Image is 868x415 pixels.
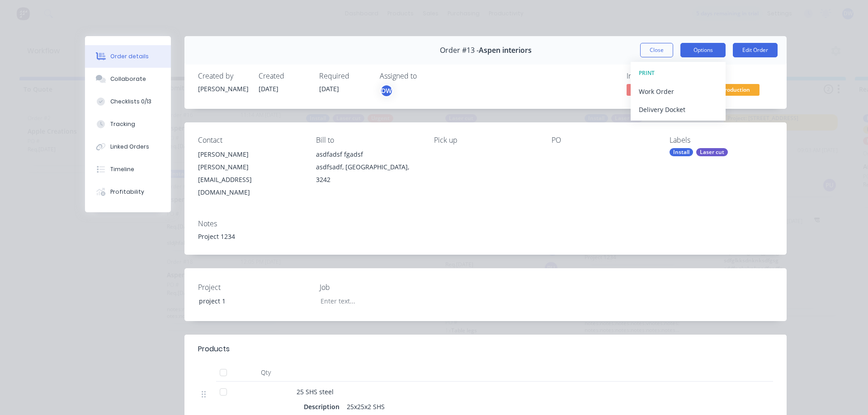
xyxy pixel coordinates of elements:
[192,294,305,308] div: project 1
[85,45,171,68] button: Order details
[639,103,717,116] div: Delivery Docket
[85,113,171,135] button: Tracking
[316,161,420,186] div: asdfsadf, [GEOGRAPHIC_DATA], 3242
[304,400,343,413] div: Description
[316,148,420,186] div: asdfadsf fgadsfasdfsadf, [GEOGRAPHIC_DATA], 3242
[627,72,694,80] div: Invoiced
[343,400,388,413] div: 25x25x2 SHS
[198,282,311,293] label: Project
[85,68,171,90] button: Collaborate
[631,100,726,118] button: Delivery Docket
[680,43,726,57] button: Options
[639,67,717,79] div: PRINT
[85,135,171,158] button: Linked Orders
[705,84,759,98] button: In Production
[198,344,230,354] div: Products
[198,161,302,199] div: [PERSON_NAME][EMAIL_ADDRESS][DOMAIN_NAME]
[259,84,278,93] span: [DATE]
[110,120,135,128] div: Tracking
[198,136,302,145] div: Contact
[110,143,149,151] div: Linked Orders
[705,72,773,80] div: Status
[670,136,773,145] div: Labels
[552,136,655,145] div: PO
[440,46,479,55] span: Order #13 -
[85,90,171,113] button: Checklists 0/13
[640,43,673,57] button: Close
[733,43,778,57] button: Edit Order
[705,84,759,95] span: In Production
[319,72,369,80] div: Required
[198,148,302,161] div: [PERSON_NAME]
[110,188,144,196] div: Profitability
[198,72,248,80] div: Created by
[198,84,248,93] div: [PERSON_NAME]
[320,282,433,293] label: Job
[110,75,146,83] div: Collaborate
[85,158,171,181] button: Timeline
[631,64,726,82] button: PRINT
[319,84,339,93] span: [DATE]
[316,148,420,161] div: asdfadsf fgadsf
[670,148,693,156] div: Install
[259,72,308,80] div: Created
[85,181,171,203] button: Profitability
[198,219,773,228] div: Notes
[380,84,393,98] button: DW
[627,84,681,95] span: No
[696,148,728,156] div: Laser cut
[239,364,293,382] div: Qty
[380,72,470,80] div: Assigned to
[198,148,302,199] div: [PERSON_NAME][PERSON_NAME][EMAIL_ADDRESS][DOMAIN_NAME]
[110,52,149,61] div: Order details
[198,232,773,241] div: Project 1234
[631,82,726,100] button: Work Order
[316,136,420,145] div: Bill to
[297,387,334,396] span: 25 SHS steel
[479,46,532,55] span: Aspen interiors
[110,98,151,106] div: Checklists 0/13
[110,165,134,173] div: Timeline
[434,136,538,145] div: Pick up
[639,85,717,98] div: Work Order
